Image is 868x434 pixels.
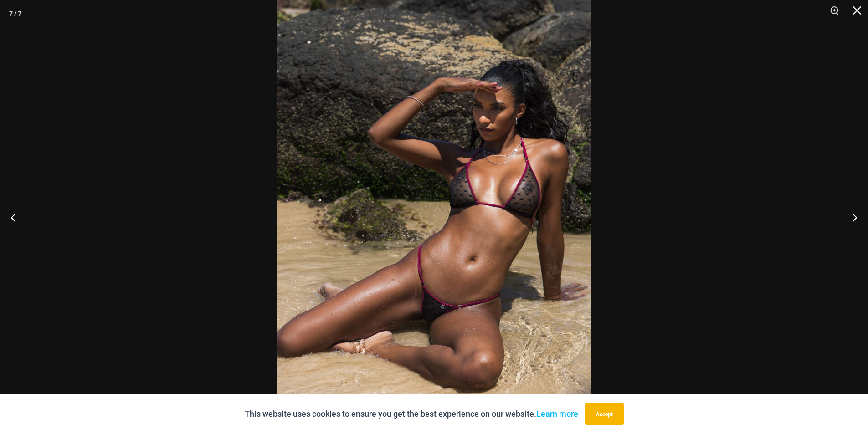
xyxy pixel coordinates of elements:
a: Learn more [536,409,578,419]
p: This website uses cookies to ensure you get the best experience on our website. [245,407,578,421]
button: Accept [585,403,624,425]
div: 7 / 7 [9,7,21,20]
button: Next [834,194,868,240]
